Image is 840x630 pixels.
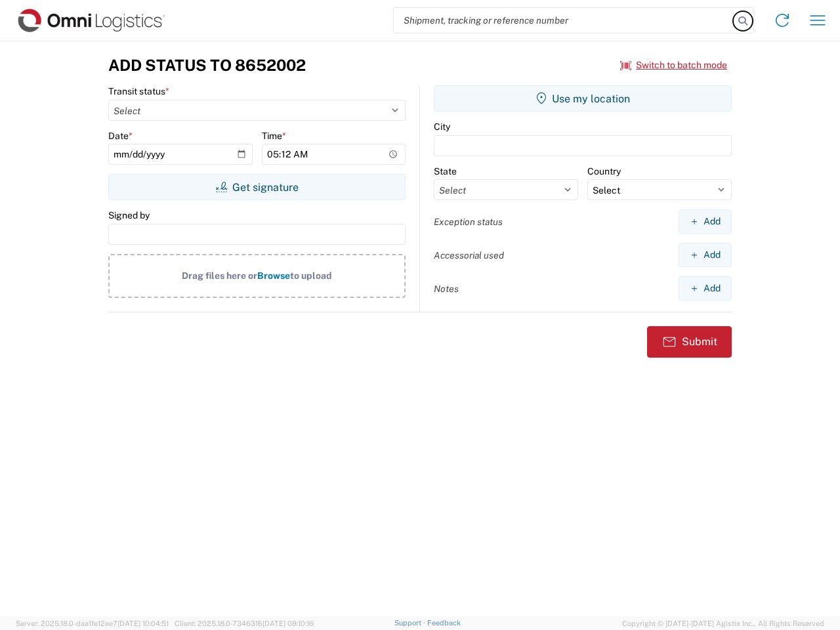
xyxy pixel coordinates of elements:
[620,54,727,76] button: Switch to batch mode
[434,216,503,228] label: Exception status
[679,243,732,267] button: Add
[434,165,457,177] label: State
[427,619,461,627] a: Feedback
[108,130,133,142] label: Date
[679,209,732,234] button: Add
[394,619,427,627] a: Support
[434,283,459,295] label: Notes
[257,270,290,281] span: Browse
[622,618,824,629] span: Copyright © [DATE]-[DATE] Agistix Inc., All Rights Reserved
[262,130,286,142] label: Time
[394,8,734,33] input: Shipment, tracking or reference number
[434,85,732,112] button: Use my location
[679,276,732,301] button: Add
[434,121,450,133] label: City
[117,619,169,627] span: [DATE] 10:04:51
[587,165,621,177] label: Country
[262,619,314,627] span: [DATE] 08:10:16
[108,56,306,75] h3: Add Status to 8652002
[647,326,732,358] button: Submit
[108,85,169,97] label: Transit status
[434,249,504,261] label: Accessorial used
[175,619,314,627] span: Client: 2025.18.0-7346316
[108,209,150,221] label: Signed by
[290,270,332,281] span: to upload
[16,619,169,627] span: Server: 2025.18.0-daa1fe12ee7
[182,270,257,281] span: Drag files here or
[108,174,406,200] button: Get signature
